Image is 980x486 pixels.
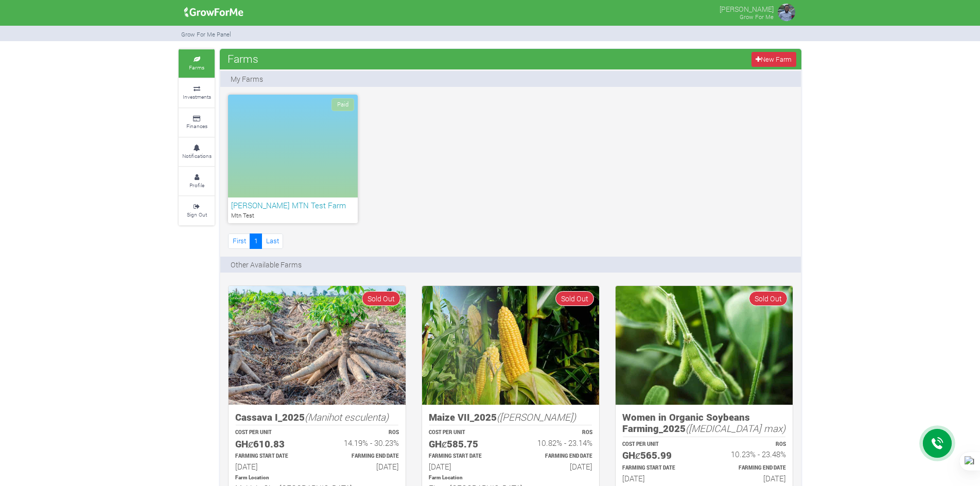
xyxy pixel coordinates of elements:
[235,453,308,460] p: Estimated Farming Start Date
[429,411,592,423] h5: Maize VII_2025
[235,429,308,437] p: COST PER UNIT
[326,462,399,471] h6: [DATE]
[189,64,204,71] small: Farms
[749,291,787,306] span: Sold Out
[720,2,774,14] p: [PERSON_NAME]
[429,429,501,437] p: COST PER UNIT
[187,211,207,218] small: Sign Out
[740,13,774,21] small: Grow For Me
[231,201,355,210] h6: [PERSON_NAME] MTN Test Farm
[622,441,695,448] p: COST PER UNIT
[422,286,599,405] img: growforme image
[179,138,215,166] a: Notifications
[231,259,302,270] p: Other Available Farms
[429,474,592,482] p: Location of Farm
[231,74,263,84] p: My Farms
[183,93,211,100] small: Investments
[555,291,594,306] span: Sold Out
[362,291,400,306] span: Sold Out
[520,462,592,471] h6: [DATE]
[713,449,786,459] h6: 10.23% - 23.48%
[776,2,797,23] img: growforme image
[235,411,399,423] h5: Cassava I_2025
[235,462,308,471] h6: [DATE]
[235,474,399,482] p: Location of Farm
[179,79,215,107] a: Investments
[228,95,358,223] a: Paid [PERSON_NAME] MTN Test Farm Mtn Test
[713,441,786,448] p: ROS
[622,464,695,472] p: Estimated Farming Start Date
[235,438,308,450] h5: GHȼ610.83
[181,30,231,38] small: Grow For Me Panel
[225,48,261,69] span: Farms
[520,429,592,437] p: ROS
[228,233,283,248] nav: Page Navigation
[229,286,406,405] img: growforme image
[751,52,796,67] a: New Farm
[189,182,204,189] small: Profile
[231,211,355,220] p: Mtn Test
[250,233,262,248] a: 1
[713,474,786,483] h6: [DATE]
[429,462,501,471] h6: [DATE]
[622,411,786,435] h5: Women in Organic Soybeans Farming_2025
[326,429,399,437] p: ROS
[429,453,501,460] p: Estimated Farming Start Date
[179,167,215,195] a: Profile
[686,422,785,435] i: ([MEDICAL_DATA] max)
[331,98,354,111] span: Paid
[179,109,215,137] a: Finances
[497,410,576,423] i: ([PERSON_NAME])
[520,453,592,460] p: Estimated Farming End Date
[326,438,399,447] h6: 14.19% - 30.23%
[616,286,793,405] img: growforme image
[429,438,501,450] h5: GHȼ585.75
[182,152,212,159] small: Notifications
[261,233,283,248] a: Last
[622,474,695,483] h6: [DATE]
[305,410,389,423] i: (Manihot esculenta)
[713,464,786,472] p: Estimated Farming End Date
[228,233,250,248] a: First
[186,122,207,130] small: Finances
[520,438,592,447] h6: 10.82% - 23.14%
[181,2,247,23] img: growforme image
[179,49,215,78] a: Farms
[326,453,399,460] p: Estimated Farming End Date
[179,196,215,225] a: Sign Out
[622,449,695,461] h5: GHȼ565.99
